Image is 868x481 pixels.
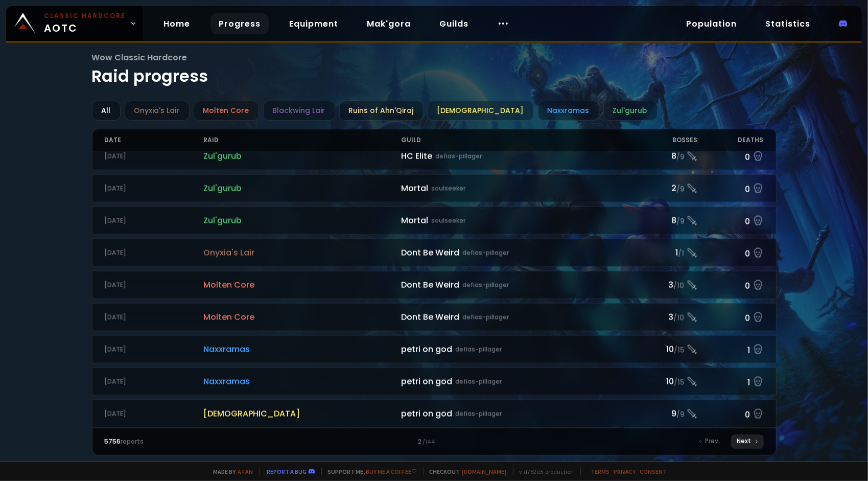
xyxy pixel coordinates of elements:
[731,434,764,449] div: Next
[203,343,401,356] span: Naxxramas
[92,51,777,88] h1: Raid progress
[267,468,307,475] a: Report a bug
[203,129,401,151] div: Raid
[203,375,401,388] span: Naxxramas
[92,368,777,396] a: [DATE]Naxxramaspetri on goddefias-pillager10/151
[698,129,764,151] div: Deaths
[698,149,764,164] div: 0
[401,343,632,356] div: petri on god
[677,152,685,163] small: / 9
[678,13,745,34] a: Population
[698,406,764,421] div: 0
[677,217,685,227] small: / 9
[203,246,401,259] span: Onyxia's Lair
[435,152,482,161] small: defias-pillager
[155,13,198,34] a: Home
[401,150,632,163] div: HC Elite
[698,374,764,389] div: 1
[591,468,610,475] a: Terms
[125,101,190,121] div: Onyxia's Lair
[632,343,698,356] div: 10
[462,248,509,258] small: defias-pillager
[269,437,599,446] div: 2
[401,279,632,291] div: Dont Be Weird
[263,101,335,121] div: Blackwing Lair
[203,279,401,291] span: Molten Core
[632,279,698,291] div: 3
[401,129,632,151] div: Guild
[462,468,507,475] a: [DOMAIN_NAME]
[203,311,401,324] span: Molten Core
[538,101,599,121] div: Naxxramas
[632,407,698,420] div: 9
[92,51,777,64] span: Wow Classic Hardcore
[677,410,685,420] small: / 9
[462,313,509,322] small: defias-pillager
[513,468,574,475] span: v. d752d5 - production
[92,239,777,267] a: [DATE]Onyxia's LairDont Be Weirddefias-pillager1/10
[698,342,764,357] div: 1
[203,407,401,420] span: [DEMOGRAPHIC_DATA]
[632,129,698,151] div: Bosses
[455,345,502,354] small: defias-pillager
[431,13,477,34] a: Guilds
[105,216,204,225] div: [DATE]
[203,214,401,227] span: Zul'gurub
[455,377,502,386] small: defias-pillager
[698,310,764,325] div: 0
[92,101,121,121] div: All
[105,184,204,193] div: [DATE]
[677,185,685,195] small: / 9
[92,400,777,428] a: [DATE][DEMOGRAPHIC_DATA]petri on goddefias-pillager9/90
[105,152,204,161] div: [DATE]
[674,346,685,356] small: / 15
[105,345,204,354] div: [DATE]
[105,248,204,258] div: [DATE]
[698,245,764,260] div: 0
[44,11,126,36] span: AOTC
[339,101,424,121] div: Ruins of Ahn'Qiraj
[92,271,777,299] a: [DATE]Molten CoreDont Be Weirddefias-pillager3/100
[203,182,401,195] span: Zul'gurub
[431,184,465,193] small: soulseeker
[92,303,777,331] a: [DATE]Molten CoreDont Be Weirddefias-pillager3/100
[6,6,143,41] a: Classic HardcoreAOTC
[678,249,685,259] small: / 1
[632,375,698,388] div: 10
[207,468,253,475] span: Made by
[401,214,632,227] div: Mortal
[423,468,507,475] span: Checkout
[614,468,636,475] a: Privacy
[105,437,270,446] div: reports
[640,468,667,475] a: Consent
[674,378,685,388] small: / 15
[105,437,121,446] span: 5756
[632,214,698,227] div: 8
[698,181,764,196] div: 0
[401,311,632,324] div: Dont Be Weird
[281,13,346,34] a: Equipment
[92,335,777,363] a: [DATE]Naxxramaspetri on goddefias-pillager10/151
[757,13,818,34] a: Statistics
[105,377,204,386] div: [DATE]
[401,407,632,420] div: petri on god
[698,278,764,292] div: 0
[105,281,204,290] div: [DATE]
[431,216,465,225] small: soulseeker
[423,438,436,446] small: / 144
[92,207,777,235] a: [DATE]Zul'gurubMortalsoulseeker8/90
[105,313,204,322] div: [DATE]
[401,246,632,259] div: Dont Be Weird
[632,182,698,195] div: 2
[698,213,764,228] div: 0
[693,434,725,449] div: Prev
[105,409,204,419] div: [DATE]
[238,468,253,475] a: a fan
[455,409,502,419] small: defias-pillager
[632,311,698,324] div: 3
[674,281,685,291] small: / 10
[428,101,534,121] div: [DEMOGRAPHIC_DATA]
[44,11,126,20] small: Classic Hardcore
[401,182,632,195] div: Mortal
[321,468,417,475] span: Support me,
